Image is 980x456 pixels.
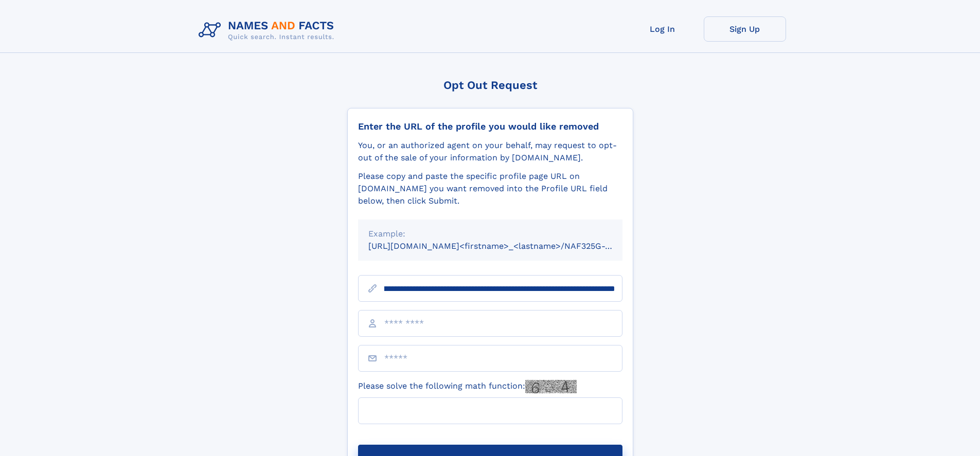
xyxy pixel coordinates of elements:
[368,241,642,251] small: [URL][DOMAIN_NAME]<firstname>_<lastname>/NAF325G-xxxxxxxx
[621,16,704,42] a: Log In
[194,16,343,44] img: Logo Names and Facts
[358,139,622,164] div: You, or an authorized agent on your behalf, may request to opt-out of the sale of your informatio...
[358,121,622,132] div: Enter the URL of the profile you would like removed
[347,79,633,92] div: Opt Out Request
[358,380,577,393] label: Please solve the following math function:
[358,170,622,207] div: Please copy and paste the specific profile page URL on [DOMAIN_NAME] you want removed into the Pr...
[704,16,786,42] a: Sign Up
[368,228,612,240] div: Example:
